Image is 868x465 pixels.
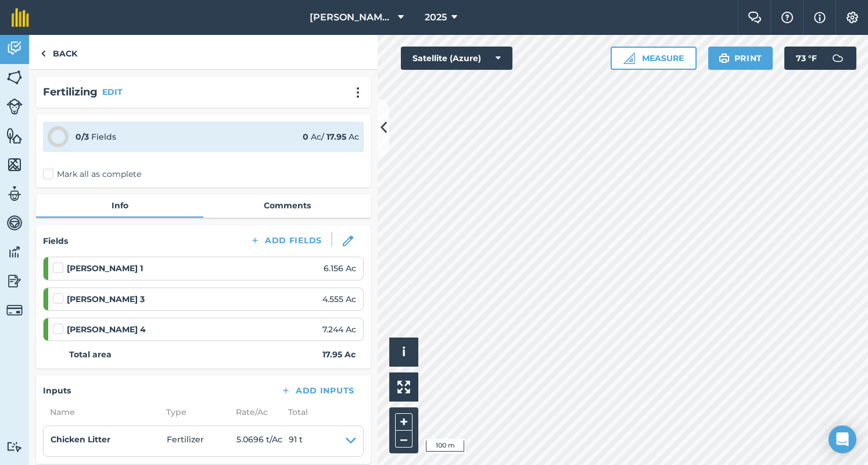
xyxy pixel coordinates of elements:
span: 73 ° F [796,47,817,70]
a: Info [36,194,203,216]
strong: [PERSON_NAME] 4 [67,323,146,336]
img: svg+xml;base64,PD94bWwgdmVyc2lvbj0iMS4wIiBlbmNvZGluZz0idXRmLTgiPz4KPCEtLSBHZW5lcmF0b3I6IEFkb2JlIE... [6,272,23,290]
span: Total [281,406,308,418]
a: Back [29,35,89,69]
strong: Total area [69,348,112,361]
img: svg+xml;base64,PD94bWwgdmVyc2lvbj0iMS4wIiBlbmNvZGluZz0idXRmLTgiPz4KPCEtLSBHZW5lcmF0b3I6IEFkb2JlIE... [6,243,23,261]
a: Comments [203,194,371,216]
span: Type [159,406,229,418]
span: 91 t [289,433,303,449]
div: Ac / Ac [303,130,359,143]
img: svg+xml;base64,PHN2ZyB4bWxucz0iaHR0cDovL3d3dy53My5vcmcvMjAwMC9zdmciIHdpZHRoPSIxNyIgaGVpZ2h0PSIxNy... [814,10,826,24]
img: Four arrows, one pointing top left, one top right, one bottom right and the last bottom left [397,381,410,393]
button: Add Inputs [271,382,364,399]
span: Fertilizer [167,433,236,449]
img: svg+xml;base64,PD94bWwgdmVyc2lvbj0iMS4wIiBlbmNvZGluZz0idXRmLTgiPz4KPCEtLSBHZW5lcmF0b3I6IEFkb2JlIE... [6,441,23,452]
label: Mark all as complete [43,168,141,180]
img: svg+xml;base64,PHN2ZyB4bWxucz0iaHR0cDovL3d3dy53My5vcmcvMjAwMC9zdmciIHdpZHRoPSI1NiIgaGVpZ2h0PSI2MC... [6,127,23,144]
h4: Chicken Litter [51,433,167,446]
button: – [395,431,413,448]
img: svg+xml;base64,PD94bWwgdmVyc2lvbj0iMS4wIiBlbmNvZGluZz0idXRmLTgiPz4KPCEtLSBHZW5lcmF0b3I6IEFkb2JlIE... [6,98,23,115]
strong: [PERSON_NAME] 3 [67,293,145,306]
img: svg+xml;base64,PHN2ZyB4bWxucz0iaHR0cDovL3d3dy53My5vcmcvMjAwMC9zdmciIHdpZHRoPSIyMCIgaGVpZ2h0PSIyNC... [351,87,365,98]
strong: 0 / 3 [76,132,89,142]
img: Ruler icon [623,52,635,64]
img: svg+xml;base64,PD94bWwgdmVyc2lvbj0iMS4wIiBlbmNvZGluZz0idXRmLTgiPz4KPCEtLSBHZW5lcmF0b3I6IEFkb2JlIE... [6,185,23,203]
div: Open Intercom Messenger [828,425,856,453]
strong: 17.95 Ac [322,348,356,361]
span: Name [43,406,159,418]
img: svg+xml;base64,PHN2ZyB4bWxucz0iaHR0cDovL3d3dy53My5vcmcvMjAwMC9zdmciIHdpZHRoPSI1NiIgaGVpZ2h0PSI2MC... [6,156,23,173]
img: svg+xml;base64,PD94bWwgdmVyc2lvbj0iMS4wIiBlbmNvZGluZz0idXRmLTgiPz4KPCEtLSBHZW5lcmF0b3I6IEFkb2JlIE... [6,214,23,232]
div: Fields [76,130,116,143]
span: i [402,345,406,359]
button: Print [708,47,773,70]
span: 2025 [425,10,447,24]
img: Two speech bubbles overlapping with the left bubble in the forefront [748,12,762,23]
button: 73 °F [784,47,856,70]
button: EDIT [102,86,123,98]
strong: [PERSON_NAME] 1 [67,262,143,275]
img: svg+xml;base64,PD94bWwgdmVyc2lvbj0iMS4wIiBlbmNvZGluZz0idXRmLTgiPz4KPCEtLSBHZW5lcmF0b3I6IEFkb2JlIE... [6,40,23,57]
img: svg+xml;base64,PD94bWwgdmVyc2lvbj0iMS4wIiBlbmNvZGluZz0idXRmLTgiPz4KPCEtLSBHZW5lcmF0b3I6IEFkb2JlIE... [826,47,849,70]
span: 7.244 Ac [322,323,356,336]
img: svg+xml;base64,PHN2ZyB4bWxucz0iaHR0cDovL3d3dy53My5vcmcvMjAwMC9zdmciIHdpZHRoPSI5IiBoZWlnaHQ9IjI0Ii... [41,47,46,61]
h4: Inputs [43,384,71,397]
h2: Fertilizing [43,84,98,101]
img: A cog icon [845,12,859,23]
summary: Chicken LitterFertilizer5.0696 t/Ac91 t [51,433,356,449]
span: Rate/ Ac [229,406,281,418]
img: A question mark icon [780,12,794,23]
button: + [395,413,413,431]
span: 6.156 Ac [324,262,356,275]
button: i [389,338,418,367]
img: svg+xml;base64,PHN2ZyB4bWxucz0iaHR0cDovL3d3dy53My5vcmcvMjAwMC9zdmciIHdpZHRoPSIxOSIgaGVpZ2h0PSIyNC... [719,51,730,65]
strong: 17.95 [327,132,346,142]
button: Measure [611,47,697,70]
img: svg+xml;base64,PHN2ZyB4bWxucz0iaHR0cDovL3d3dy53My5vcmcvMjAwMC9zdmciIHdpZHRoPSI1NiIgaGVpZ2h0PSI2MC... [6,69,23,86]
img: fieldmargin Logo [12,8,29,27]
span: 4.555 Ac [322,293,356,306]
button: Satellite (Azure) [401,47,512,70]
img: svg+xml;base64,PD94bWwgdmVyc2lvbj0iMS4wIiBlbmNvZGluZz0idXRmLTgiPz4KPCEtLSBHZW5lcmF0b3I6IEFkb2JlIE... [6,302,23,318]
img: svg+xml;base64,PHN2ZyB3aWR0aD0iMTgiIGhlaWdodD0iMTgiIHZpZXdCb3g9IjAgMCAxOCAxOCIgZmlsbD0ibm9uZSIgeG... [343,236,353,246]
span: [PERSON_NAME] 2023 [310,10,393,24]
span: 5.0696 t / Ac [236,433,289,449]
h4: Fields [43,235,68,247]
button: Add Fields [241,232,331,249]
strong: 0 [303,132,309,142]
